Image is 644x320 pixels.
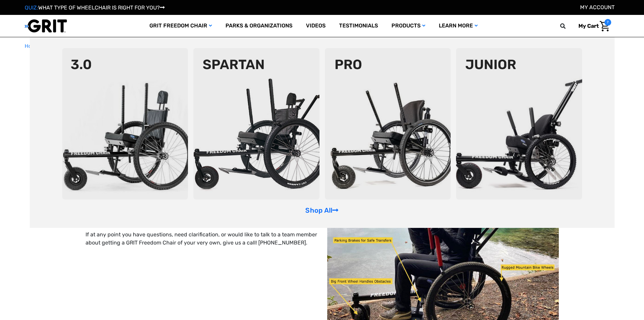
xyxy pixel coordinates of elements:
img: Cart [600,21,610,31]
a: Testimonials [332,15,385,37]
span: My Cart [578,23,599,29]
a: Videos [299,15,332,37]
img: GRIT All-Terrain Wheelchair and Mobility Equipment [25,19,67,33]
span: 7 [604,19,611,26]
img: 3point0.png [62,48,188,199]
a: Cart with 7 items [573,19,611,33]
span: Home [25,43,39,49]
a: Products [385,15,432,37]
p: If at any point you have questions, need clarification, or would like to talk to a team member ab... [86,231,317,247]
a: Shop All [305,206,338,214]
a: Parks & Organizations [219,15,299,37]
img: pro-chair.png [325,48,451,199]
a: Account [580,4,615,10]
img: junior-chair.png [456,48,582,199]
img: spartan2.png [193,48,319,199]
a: GRIT Freedom Chair [143,15,219,37]
input: Search [563,19,573,33]
span: QUIZ: [25,4,38,11]
a: Learn More [432,15,484,37]
a: Home [25,42,39,50]
a: QUIZ:WHAT TYPE OF WHEELCHAIR IS RIGHT FOR YOU? [25,4,165,11]
nav: Breadcrumb [25,42,620,50]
